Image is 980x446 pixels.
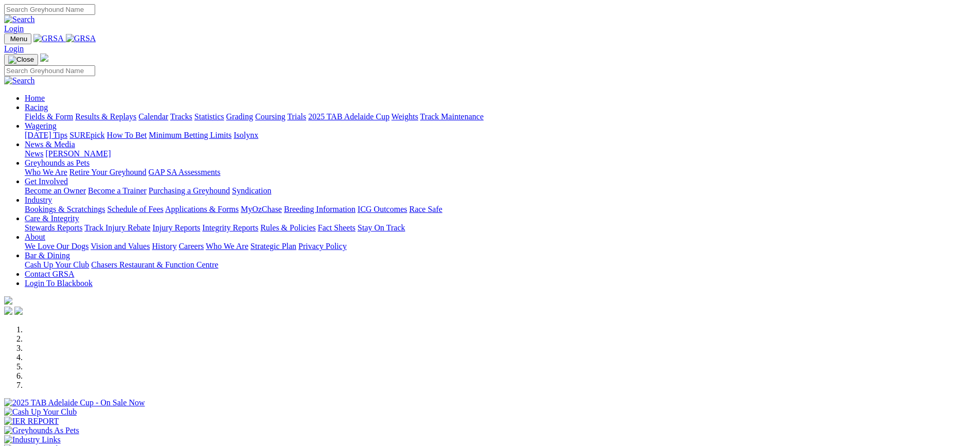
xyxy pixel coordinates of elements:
img: Search [4,76,35,85]
a: Race Safe [409,205,442,213]
a: Stay On Track [358,223,405,232]
img: GRSA [33,34,64,43]
a: About [25,233,45,241]
img: Greyhounds As Pets [4,426,79,435]
div: Greyhounds as Pets [25,168,976,177]
img: Close [8,56,34,64]
a: Coursing [255,112,286,121]
a: GAP SA Assessments [149,168,221,176]
a: Syndication [232,186,271,195]
a: Statistics [194,112,224,121]
img: logo-grsa-white.png [4,296,12,305]
a: Become a Trainer [88,186,147,195]
a: Get Involved [25,177,68,186]
a: ICG Outcomes [358,205,407,213]
a: MyOzChase [241,205,282,213]
a: Applications & Forms [165,205,239,213]
div: Industry [25,205,976,214]
a: Rules & Policies [260,223,316,232]
button: Toggle navigation [4,33,31,44]
a: Vision and Values [91,242,150,251]
img: IER REPORT [4,417,59,426]
img: GRSA [66,34,96,43]
a: SUREpick [69,131,104,139]
a: Schedule of Fees [107,205,163,213]
input: Search [4,65,95,76]
a: Purchasing a Greyhound [149,186,230,195]
img: twitter.svg [14,307,23,315]
a: Fact Sheets [318,223,355,232]
a: Trials [287,112,306,121]
a: History [152,242,176,251]
img: Search [4,15,35,24]
img: Industry Links [4,435,61,444]
a: Login [4,44,24,53]
div: Bar & Dining [25,260,976,270]
a: We Love Our Dogs [25,242,88,251]
a: Isolynx [234,131,258,139]
input: Search [4,4,95,15]
a: News [25,149,43,158]
a: Greyhounds as Pets [25,158,90,167]
a: Care & Integrity [25,214,79,223]
a: 2025 TAB Adelaide Cup [308,112,389,121]
a: Who We Are [206,242,248,251]
a: Weights [391,112,418,121]
a: Bookings & Scratchings [25,205,105,213]
a: Chasers Restaurant & Function Centre [91,260,218,269]
a: Track Injury Rebate [84,223,150,232]
a: Bar & Dining [25,251,70,260]
a: Track Maintenance [420,112,484,121]
a: Industry [25,195,52,204]
a: Minimum Betting Limits [149,131,231,139]
a: News & Media [25,140,75,149]
a: Fields & Form [25,112,73,121]
div: Wagering [25,131,976,140]
img: 2025 TAB Adelaide Cup - On Sale Now [4,398,145,407]
a: Login To Blackbook [25,279,93,288]
a: [PERSON_NAME] [45,149,111,158]
div: About [25,242,976,251]
a: Become an Owner [25,186,86,195]
a: Contact GRSA [25,270,74,278]
div: News & Media [25,149,976,158]
a: Calendar [138,112,168,121]
a: How To Bet [107,131,147,139]
img: logo-grsa-white.png [40,53,48,62]
a: Careers [179,242,204,251]
a: Results & Replays [75,112,136,121]
button: Toggle navigation [4,54,38,65]
img: facebook.svg [4,307,12,315]
a: Breeding Information [284,205,355,213]
img: Cash Up Your Club [4,407,77,417]
a: Stewards Reports [25,223,82,232]
a: Injury Reports [152,223,200,232]
a: Wagering [25,121,57,130]
a: Who We Are [25,168,67,176]
a: Login [4,24,24,33]
span: Menu [10,35,27,43]
a: Strategic Plan [251,242,296,251]
div: Care & Integrity [25,223,976,233]
a: Integrity Reports [202,223,258,232]
div: Get Involved [25,186,976,195]
a: Privacy Policy [298,242,347,251]
a: Grading [226,112,253,121]
a: Retire Your Greyhound [69,168,147,176]
a: Home [25,94,45,102]
a: Tracks [170,112,192,121]
a: [DATE] Tips [25,131,67,139]
div: Racing [25,112,976,121]
a: Cash Up Your Club [25,260,89,269]
a: Racing [25,103,48,112]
